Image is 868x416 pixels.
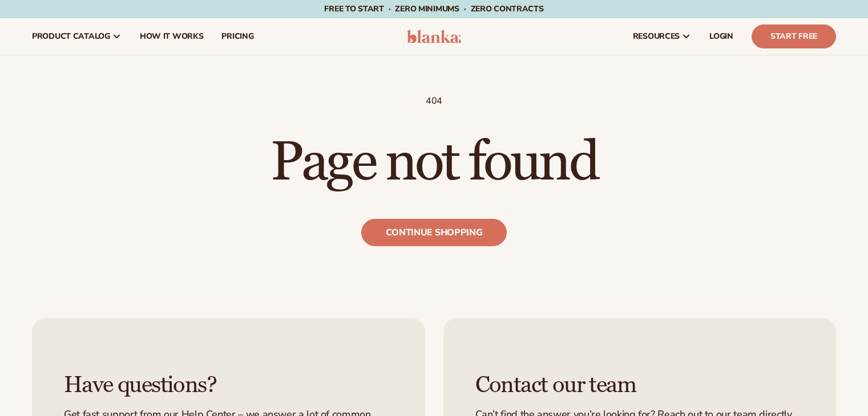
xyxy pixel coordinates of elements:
[361,219,507,246] a: Continue shopping
[212,18,263,55] a: pricing
[324,3,543,14] span: Free to start · ZERO minimums · ZERO contracts
[221,32,253,41] span: pricing
[32,32,110,41] span: product catalog
[23,18,131,55] a: product catalog
[709,32,733,41] span: LOGIN
[407,30,461,43] img: logo
[32,136,836,190] h1: Page not found
[64,373,393,398] h3: Have questions?
[700,18,742,55] a: LOGIN
[32,95,836,107] p: 404
[752,25,836,48] a: Start Free
[624,18,700,55] a: resources
[475,373,805,398] h3: Contact our team
[131,18,213,55] a: How It Works
[633,32,680,41] span: resources
[140,32,204,41] span: How It Works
